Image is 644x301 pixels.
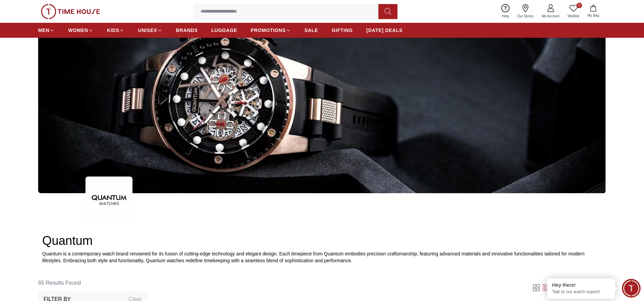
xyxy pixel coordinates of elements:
[85,177,132,223] img: ...
[565,14,582,19] span: Wishlist
[366,27,403,34] span: [DATE] DEALS
[107,27,119,34] span: KIDS
[499,14,512,19] span: Help
[539,14,562,19] span: My Account
[211,27,237,34] span: LUGGAGE
[552,282,610,288] div: Hey there!
[564,3,583,20] a: 0Wishlist
[515,14,536,19] span: Our Stores
[585,13,602,18] span: My Bag
[211,24,237,36] a: LUGGAGE
[552,289,610,295] p: Talk to our watch expert!
[577,3,582,8] span: 0
[332,27,353,34] span: GIFTING
[41,4,100,19] img: ...
[622,279,641,298] div: Chat Widget
[251,27,286,34] span: PROMOTIONS
[366,24,403,36] a: [DATE] DEALS
[107,24,124,36] a: KIDS
[304,24,318,36] a: SALE
[68,24,93,36] a: WOMEN
[38,275,147,291] h6: 65 Results Found
[513,3,538,20] a: Our Stores
[176,27,198,34] span: BRANDS
[251,24,291,36] a: PROMOTIONS
[68,27,88,34] span: WOMEN
[304,27,318,34] span: SALE
[176,24,198,36] a: BRANDS
[498,3,513,20] a: Help
[138,27,157,34] span: UNISEX
[38,27,49,34] span: MEN
[42,250,602,264] p: Quantum is a contemporary watch brand renowned for its fusion of cutting-edge technology and eleg...
[42,234,602,248] h2: Quantum
[138,24,162,36] a: UNISEX
[38,24,54,36] a: MEN
[583,3,603,19] button: My Bag
[332,24,353,36] a: GIFTING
